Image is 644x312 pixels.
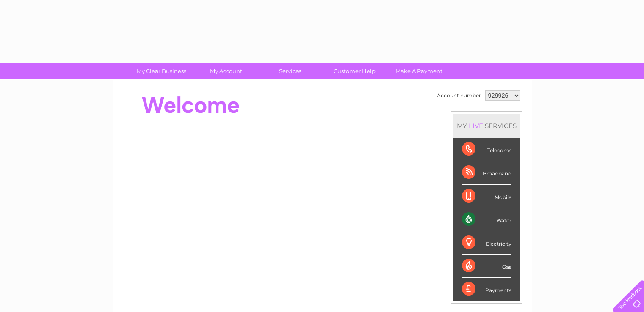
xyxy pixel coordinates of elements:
[462,138,511,161] div: Telecoms
[255,63,325,79] a: Services
[462,255,511,278] div: Gas
[384,63,454,79] a: Make A Payment
[462,208,511,231] div: Water
[462,185,511,208] div: Mobile
[462,278,511,301] div: Payments
[462,231,511,255] div: Electricity
[435,88,483,103] td: Account number
[467,122,485,130] div: LIVE
[462,161,511,184] div: Broadband
[320,63,390,79] a: Customer Help
[127,63,196,79] a: My Clear Business
[453,114,520,138] div: MY SERVICES
[191,63,261,79] a: My Account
